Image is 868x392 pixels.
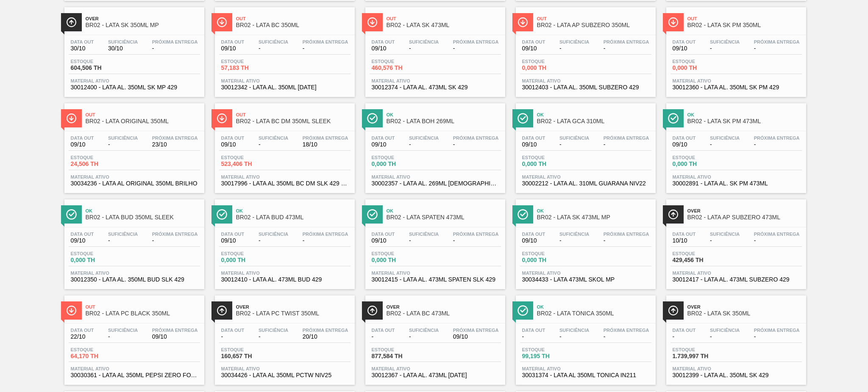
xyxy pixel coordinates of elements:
span: 0,000 TH [673,161,732,167]
span: - [259,334,288,340]
span: Data out [372,232,395,237]
span: Ok [387,112,501,117]
a: ÍconeOverBR02 - LATA SK 350ML MPData out30/10Suficiência30/10Próxima Entrega-Estoque604,506 THMat... [58,1,209,97]
span: Próxima Entrega [604,135,649,141]
span: BR02 - LATA BC 473ML [387,310,501,317]
span: Data out [71,39,94,44]
span: - [559,334,589,340]
span: - [453,237,499,244]
span: BR02 - LATA GCA 310ML [537,118,651,124]
span: Out [236,16,351,21]
span: BR02 - LATA SK PM 350ML [687,22,802,28]
span: 604,506 TH [71,65,130,71]
span: - [754,141,800,148]
a: ÍconeOutBR02 - LATA BC 350MLData out09/10Suficiência-Próxima Entrega-Estoque57,183 THMaterial ati... [209,1,359,97]
span: 30034236 - LATA AL ORIGINAL 350ML BRILHO [71,180,198,187]
span: - [710,141,740,148]
span: Próxima Entrega [303,232,348,237]
span: 18/10 [303,141,348,148]
span: - [409,141,439,148]
span: 30/10 [71,45,94,52]
span: Material ativo [221,271,348,276]
span: 30017996 - LATA AL 350ML BC DM SLK 429 BRILHO [221,180,348,187]
a: ÍconeOutBR02 - LATA AP SUBZERO 350MLData out09/10Suficiência-Próxima Entrega-Estoque0,000 THMater... [509,1,660,97]
span: Ok [387,208,501,213]
span: Próxima Entrega [303,39,348,44]
span: 30012403 - LATA AL. 350ML SUBZERO 429 [522,84,649,91]
span: 09/10 [522,45,545,52]
span: Estoque [221,59,281,64]
span: Suficiência [559,328,589,333]
span: 30012367 - LATA AL. 473ML BC 429 [372,372,499,378]
img: Ícone [517,17,528,28]
span: 0,000 TH [372,161,431,167]
span: 09/10 [522,237,545,244]
img: Ícone [668,113,679,124]
span: 09/10 [221,45,245,52]
span: Over [687,304,802,309]
span: 30/10 [108,45,138,52]
span: 30012400 - LATA AL. 350ML SK MP 429 [71,84,198,91]
span: Material ativo [673,366,800,371]
span: Próxima Entrega [604,328,649,333]
a: ÍconeOutBR02 - LATA BC DM 350ML SLEEKData out09/10Suficiência-Próxima Entrega18/10Estoque523,406 ... [209,97,359,193]
span: Data out [372,39,395,44]
span: Data out [522,39,545,44]
span: 09/10 [372,45,395,52]
span: - [604,334,649,340]
span: Material ativo [522,366,649,371]
img: Ícone [217,305,227,316]
span: Próxima Entrega [754,232,800,237]
span: Material ativo [372,271,499,276]
span: Ok [537,304,651,309]
span: Over [687,208,802,213]
span: Suficiência [559,232,589,237]
span: 30012350 - LATA AL. 350ML BUD SLK 429 [71,276,198,283]
a: ÍconeOutBR02 - LATA PC BLACK 350MLData out22/10Suficiência-Próxima Entrega09/10Estoque64,170 THMa... [58,289,209,385]
span: BR02 - LATA ORIGINAL 350ML [86,118,200,124]
span: 20/10 [303,334,348,340]
span: Suficiência [259,232,288,237]
img: Ícone [66,305,77,316]
span: - [754,237,800,244]
span: Estoque [71,347,130,352]
a: ÍconeOkBR02 - LATA GCA 310MLData out09/10Suficiência-Próxima Entrega-Estoque0,000 THMaterial ativ... [509,97,660,193]
span: - [754,334,800,340]
span: Ok [687,112,802,117]
a: ÍconeOkBR02 - LATA SK PM 473MLData out09/10Suficiência-Próxima Entrega-Estoque0,000 THMaterial at... [660,97,810,193]
span: Ok [537,208,651,213]
span: Material ativo [71,271,198,276]
span: Estoque [673,155,732,160]
span: Próxima Entrega [303,135,348,141]
span: Data out [221,328,245,333]
span: Estoque [522,347,581,352]
span: Suficiência [409,135,439,141]
span: - [259,237,288,244]
span: 0,000 TH [673,65,732,71]
img: Ícone [217,209,227,220]
img: Ícone [66,209,77,220]
span: Suficiência [259,328,288,333]
span: - [673,334,696,340]
span: Estoque [372,251,431,256]
span: - [453,45,499,52]
span: 09/10 [673,45,696,52]
span: Próxima Entrega [604,232,649,237]
span: 30002212 - LATA AL. 310ML GUARANA NIV22 [522,180,649,187]
span: 0,000 TH [221,257,281,263]
span: Material ativo [221,78,348,83]
span: 30012415 - LATA AL. 473ML SPATEN SLK 429 [372,276,499,283]
span: Out [537,16,651,21]
span: Suficiência [108,39,138,44]
span: - [559,237,589,244]
span: Suficiência [710,135,740,141]
span: Suficiência [259,39,288,44]
span: BR02 - LATA BOH 269ML [387,118,501,124]
span: 0,000 TH [522,161,581,167]
span: Suficiência [559,135,589,141]
span: 64,170 TH [71,353,130,359]
span: 30031374 - LATA AL 350ML TONICA IN211 [522,372,649,378]
span: 09/10 [673,141,696,148]
span: Material ativo [71,174,198,179]
span: 09/10 [71,141,94,148]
